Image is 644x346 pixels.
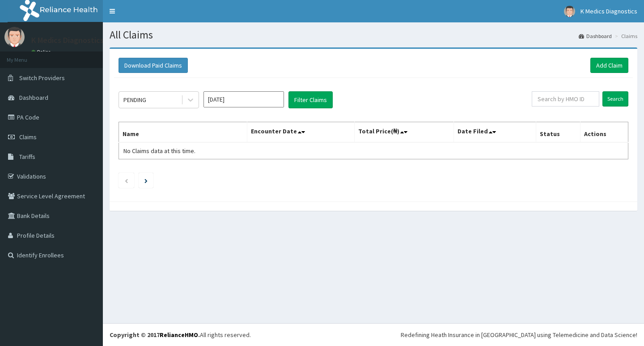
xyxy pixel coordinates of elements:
[123,95,146,104] div: PENDING
[564,6,575,17] img: User Image
[119,122,247,143] th: Name
[203,91,284,107] input: Select Month and Year
[580,7,637,15] span: K Medics Diagnostics
[579,32,612,40] a: Dashboard
[354,122,453,143] th: Total Price(₦)
[110,331,200,339] strong: Copyright © 2017 .
[31,36,104,44] p: K Medics Diagnostics
[123,147,195,155] span: No Claims data at this time.
[19,133,37,141] span: Claims
[124,176,128,184] a: Previous page
[4,27,25,47] img: User Image
[401,330,637,339] div: Redefining Heath Insurance in [GEOGRAPHIC_DATA] using Telemedicine and Data Science!
[602,91,628,107] input: Search
[590,58,628,73] a: Add Claim
[110,29,637,41] h1: All Claims
[453,122,536,143] th: Date Filed
[580,122,628,143] th: Actions
[532,91,599,107] input: Search by HMO ID
[613,32,637,40] li: Claims
[103,323,644,346] footer: All rights reserved.
[144,176,148,184] a: Next page
[119,58,188,73] button: Download Paid Claims
[160,331,198,339] a: RelianceHMO
[247,122,354,143] th: Encounter Date
[19,153,35,161] span: Tariffs
[19,74,65,82] span: Switch Providers
[536,122,580,143] th: Status
[288,91,333,108] button: Filter Claims
[31,49,53,55] a: Online
[19,94,48,102] span: Dashboard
